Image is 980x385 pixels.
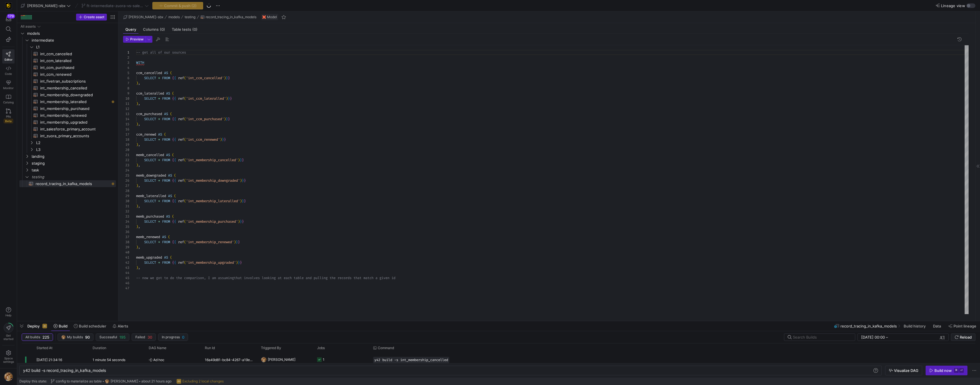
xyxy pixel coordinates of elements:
[3,101,14,104] span: Catalog
[118,324,128,328] span: Alerts
[22,333,53,341] button: All builds225
[40,92,109,98] span: int_membership_downgraded​​​​​​​​​​
[123,106,129,111] div: 12
[40,99,109,105] span: int_membership_lateralled​​​​​​​​​​
[174,194,176,198] span: (
[123,183,129,188] div: 27
[184,96,186,101] span: (
[242,178,244,183] span: }
[84,15,104,19] span: Create asset
[228,117,230,121] span: }
[123,142,129,147] div: 19
[123,168,129,173] div: 24
[19,78,116,85] a: int_fivetran_subscriptions​​​​​​​​​​
[123,55,129,60] div: 2
[123,137,129,142] div: 18
[136,214,164,219] span: memb_purchased
[244,199,246,203] span: }
[930,321,945,331] button: Data
[170,71,172,75] span: (
[192,28,197,31] span: (0)
[123,163,129,168] div: 23
[40,51,109,57] span: int_ccm_cancelled​​​​​​​​​​
[123,132,129,137] div: 17
[2,1,15,11] a: https://storage.googleapis.com/y42-prod-data-exchange/images/uAsz27BndGEK0hZWDFeOjoxA7jCwgK9jE472...
[184,117,186,121] span: (
[168,173,172,178] span: AS
[5,58,13,61] span: Editor
[178,178,184,183] span: ref
[40,133,109,139] span: int_zuora_primary_accounts​​​​​​​​​​
[199,14,258,21] button: record_tracing_in_kafka_models
[110,321,131,331] button: Alerts
[2,92,15,106] a: Catalog
[162,219,170,224] span: FROM
[174,173,176,178] span: (
[178,96,184,101] span: ref
[123,204,129,209] div: 31
[40,78,109,85] span: int_fivetran_subscriptions​​​​​​​​​​
[172,96,174,101] span: {
[226,76,228,80] span: }
[240,199,242,203] span: )
[76,14,107,21] button: Create asset
[222,137,224,142] span: }
[144,199,156,203] span: SELECT
[136,71,162,75] span: ccm_cancelled
[959,368,964,373] kbd: ⏎
[2,14,15,24] button: 179
[138,101,140,106] span: ,
[4,372,13,381] img: https://storage.googleapis.com/y42-prod-data-exchange/images/1Nvl5cecG3s9yuu18pSpZlzl4PBNfpIlp06V...
[174,76,176,80] span: {
[123,86,129,91] div: 8
[19,160,116,167] div: Press SPACE to select this row.
[19,2,72,9] button: [PERSON_NAME]-sbx
[67,335,83,339] span: My builds
[19,112,116,119] a: int_membership_renewed​​​​​​​​​​
[130,37,144,41] span: Preview
[166,91,170,96] span: AS
[123,157,129,163] div: 22
[138,183,140,188] span: ,
[144,76,156,80] span: SELECT
[174,178,176,183] span: {
[19,98,116,105] div: Press SPACE to select this row.
[123,96,129,101] div: 10
[19,71,116,78] a: int_ccm_renewed​​​​​​​​​​
[136,153,164,157] span: memb_cancelled
[27,30,115,37] span: models
[160,28,165,31] span: (0)
[19,119,116,126] a: int_membership_upgraded​​​​​​​​​​
[184,178,186,183] span: (
[19,64,116,71] div: Press SPACE to select this row.
[99,335,117,339] span: Successful
[164,132,166,137] span: (
[178,158,184,162] span: ref
[19,167,116,173] div: Press SPACE to select this row.
[162,178,170,183] span: FROM
[885,366,922,375] button: Visualize DAG
[240,158,242,162] span: }
[186,178,240,183] span: 'int_membership_downgraded'
[71,321,109,331] button: Build scheduler
[2,348,15,366] a: Spacesettings
[25,335,40,339] span: All builds
[56,379,102,383] span: config to materialize as table
[123,111,129,116] div: 13
[168,15,180,19] span: models
[2,64,15,78] a: Code
[19,180,116,187] a: record_tracing_in_kafka_models​​​​​​​​​​
[244,178,246,183] span: }
[40,71,109,78] span: int_ccm_renewed​​​​​​​​​​
[162,96,170,101] span: FROM
[19,91,116,98] div: Press SPACE to select this row.
[138,204,140,208] span: ,
[186,137,220,142] span: 'int_ccm_renewed'
[40,119,109,126] span: int_membership_upgraded​​​​​​​​​​
[19,91,116,98] a: int_membership_downgraded​​​​​​​​​​
[172,214,174,219] span: (
[224,76,226,80] span: )
[40,58,109,64] span: int_ccm_lateralled​​​​​​​​​​
[19,119,116,126] div: Press SPACE to select this row.
[136,112,162,116] span: ccm_purchased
